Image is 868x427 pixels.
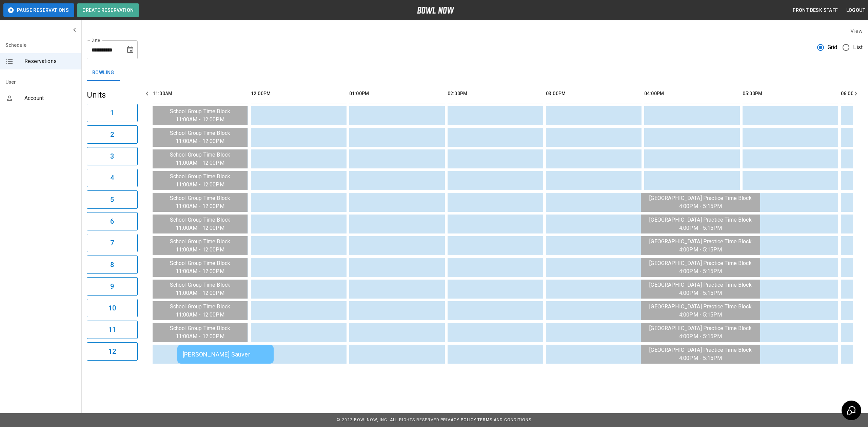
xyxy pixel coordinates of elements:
h5: Units [87,89,138,100]
span: © 2022 BowlNow, Inc. All Rights Reserved. [337,418,440,422]
button: Front Desk Staff [790,4,841,17]
button: Logout [844,4,868,17]
a: Terms and Conditions [477,418,531,422]
button: 2 [87,125,138,144]
button: Create Reservation [77,3,139,17]
button: 3 [87,147,138,165]
button: 12 [87,342,138,361]
button: 9 [87,277,138,296]
span: Grid [828,43,837,52]
button: Bowling [87,65,120,81]
span: Account [24,94,76,102]
button: Choose date, selected date is Aug 14, 2025 [123,43,137,57]
th: 01:00PM [349,84,445,103]
button: Pause Reservations [3,3,74,17]
button: 1 [87,104,138,122]
button: 11 [87,321,138,339]
h6: 7 [110,238,114,248]
h6: 3 [110,151,114,162]
button: 5 [87,190,138,209]
th: 11:00AM [153,84,248,103]
span: List [853,43,863,52]
h6: 11 [108,324,116,335]
h6: 8 [110,259,114,270]
h6: 12 [108,346,116,357]
h6: 9 [110,281,114,292]
h6: 2 [110,129,114,140]
h6: 4 [110,172,114,183]
div: [PERSON_NAME] Sauver [183,351,268,358]
button: 8 [87,256,138,274]
h6: 1 [110,107,114,118]
img: logo [417,7,454,14]
button: 7 [87,234,138,252]
th: 02:00PM [448,84,543,103]
th: 12:00PM [251,84,347,103]
h6: 10 [108,303,116,313]
div: inventory tabs [87,65,863,81]
h6: 5 [110,194,114,205]
button: 4 [87,169,138,187]
h6: 6 [110,216,114,227]
button: 6 [87,212,138,230]
a: Privacy Policy [440,418,476,422]
label: View [850,28,863,34]
span: Reservations [24,57,76,65]
button: 10 [87,299,138,317]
